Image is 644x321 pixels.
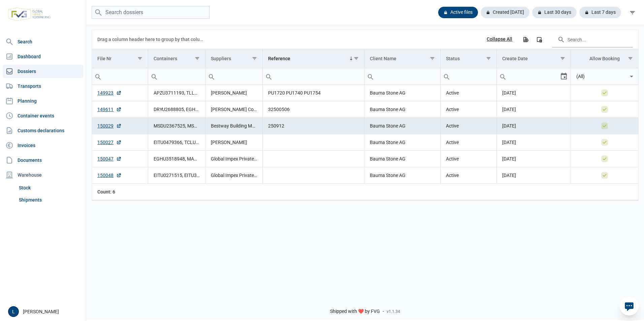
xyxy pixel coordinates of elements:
[364,167,441,184] td: Bauma Stone AG
[446,56,460,61] div: Status
[148,85,205,101] td: APZU3711193, TLLU2782353, TRHU1753013
[3,50,83,63] a: Dashboard
[441,49,497,68] td: Column Status
[205,151,263,167] td: Global Impex Private Limited
[97,30,633,49] div: Data grid toolbar
[5,5,53,24] img: FVG - Global freight forwarding
[97,155,122,162] a: 150047
[148,118,205,134] td: MSDU2367525, MSMU1241185, MSMU3649849
[92,68,148,85] td: Filter cell
[497,68,509,84] div: Search box
[364,68,377,84] div: Search box
[441,167,497,184] td: Active
[481,7,529,18] div: Created [DATE]
[205,118,263,134] td: Bestway Building Materials
[148,101,205,118] td: DRYU2688805, EGHU3371190
[3,109,83,122] a: Container events
[8,306,82,317] div: [PERSON_NAME]
[387,309,400,314] span: v1.1.34
[441,101,497,118] td: Active
[195,56,200,61] span: Show filter options for column 'Containers'
[263,68,275,84] div: Search box
[148,167,205,184] td: EITU0271515, EITU3070941, MAGU2279809, TEMU4125399
[532,7,577,18] div: Last 30 days
[502,56,528,61] div: Create Date
[626,6,639,19] div: filter
[154,56,177,61] div: Containers
[364,49,441,68] td: Column Client Name
[552,31,633,47] input: Search in the data grid
[502,107,516,112] span: [DATE]
[97,106,122,113] a: 149611
[441,85,497,101] td: Active
[370,56,396,61] div: Client Name
[571,68,627,84] input: Filter cell
[3,153,83,167] a: Documents
[441,151,497,167] td: Active
[263,68,364,84] input: Filter cell
[579,7,621,18] div: Last 7 days
[430,56,435,61] span: Show filter options for column 'Client Name'
[441,134,497,151] td: Active
[497,68,571,85] td: Filter cell
[263,49,364,68] td: Column Reference
[97,139,122,146] a: 150027
[3,79,83,93] a: Transports
[263,85,364,101] td: PU1720 PU1740 PU1754
[92,68,104,84] div: Search box
[92,6,210,19] input: Search dossiers
[205,167,263,184] td: Global Impex Private Limited
[263,101,364,118] td: 32500506
[97,188,143,195] div: File Nr Count: 6
[148,134,205,151] td: EITU0479366, TCLU3674340
[441,118,497,134] td: Active
[92,68,148,84] input: Filter cell
[497,68,560,84] input: Filter cell
[148,68,205,84] input: Filter cell
[3,94,83,108] a: Planning
[148,68,160,84] div: Search box
[364,134,441,151] td: Bauma Stone AG
[383,309,384,315] span: -
[16,194,83,206] a: Shipments
[364,68,440,84] input: Filter cell
[364,151,441,167] td: Bauma Stone AG
[441,68,497,85] td: Filter cell
[487,36,512,42] div: Collapse All
[502,140,516,145] span: [DATE]
[16,182,83,194] a: Stock
[97,56,111,61] div: File Nr
[497,49,571,68] td: Column Create Date
[364,68,441,85] td: Filter cell
[560,56,565,61] span: Show filter options for column 'Create Date'
[441,68,496,84] input: Filter cell
[502,123,516,129] span: [DATE]
[354,56,359,61] span: Show filter options for column 'Reference'
[148,49,205,68] td: Column Containers
[92,49,148,68] td: Column File Nr
[627,68,636,84] div: Select
[502,173,516,178] span: [DATE]
[571,68,638,85] td: Filter cell
[97,122,122,129] a: 150029
[92,30,638,200] div: Data grid with 6 rows and 8 columns
[97,34,205,45] div: Drag a column header here to group by that column
[205,85,263,101] td: [PERSON_NAME]
[263,118,364,134] td: 250912
[519,33,532,45] div: Export all data to Excel
[205,68,263,85] td: Filter cell
[148,151,205,167] td: EGHU3518948, MAGU2287039, TCLU3563618, TRHU3705035
[486,56,491,61] span: Show filter options for column 'Status'
[205,68,218,84] div: Search box
[502,156,516,162] span: [DATE]
[3,168,83,182] div: Warehouse
[438,7,478,18] div: Active files
[628,56,633,61] span: Show filter options for column 'Allow Booking'
[364,101,441,118] td: Bauma Stone AG
[441,68,453,84] div: Search box
[3,124,83,137] a: Customs declarations
[205,49,263,68] td: Column Suppliers
[560,68,568,84] div: Select
[205,68,262,84] input: Filter cell
[364,118,441,134] td: Bauma Stone AG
